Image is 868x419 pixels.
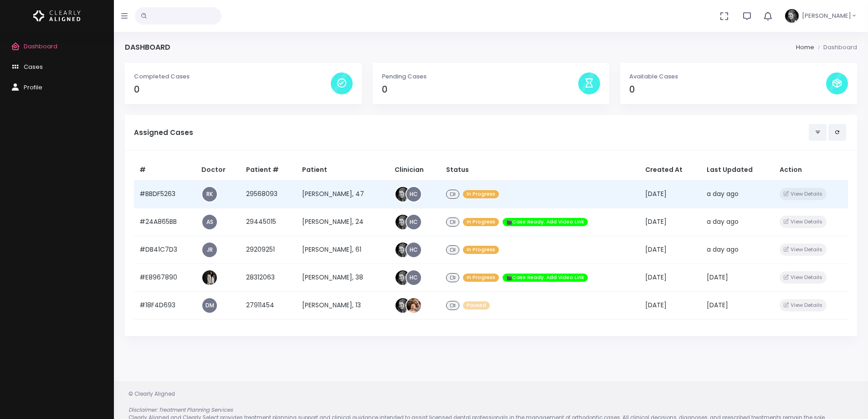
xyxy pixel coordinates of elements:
span: [DATE] [645,189,667,198]
span: [DATE] [645,217,667,226]
a: HC [406,187,421,202]
h4: 0 [629,84,826,95]
img: Header Avatar [784,8,800,24]
span: [DATE] [645,300,667,310]
span: In Progress [463,190,499,199]
a: RK [202,187,217,202]
h4: Dashboard [125,43,170,52]
button: View Details [780,299,827,311]
td: [PERSON_NAME], 47 [297,180,390,208]
a: DM [202,298,217,313]
img: Logo Horizontal [33,6,81,26]
p: Pending Cases [382,72,579,81]
td: #18F4D693 [134,291,196,319]
span: a day ago [707,189,739,198]
th: Doctor [196,160,241,181]
td: [PERSON_NAME], 24 [297,208,390,236]
h5: Assigned Cases [134,129,809,137]
td: #24A865BB [134,208,196,236]
h4: 0 [134,84,331,95]
td: 27911454 [241,291,296,319]
span: In Progress [463,218,499,227]
th: # [134,160,196,181]
td: 29209251 [241,236,296,264]
p: Completed Cases [134,72,331,81]
a: JR [202,243,217,257]
a: HC [406,215,421,229]
span: Paused [463,301,490,310]
td: 28312063 [241,264,296,291]
span: [DATE] [707,273,728,282]
span: [DATE] [645,273,667,282]
li: Dashboard [814,43,857,52]
span: [DATE] [645,245,667,254]
td: #BBDF5263 [134,180,196,208]
th: Action [774,160,848,181]
a: AS [202,215,217,229]
a: HC [406,243,421,257]
button: View Details [780,216,827,228]
th: Patient # [241,160,296,181]
span: [PERSON_NAME] [802,11,851,21]
span: In Progress [463,274,499,282]
th: Patient [297,160,390,181]
em: Disclaimer: Treatment Planning Services [128,406,233,414]
span: Dashboard [24,42,57,51]
td: [PERSON_NAME], 61 [297,236,390,264]
h4: 0 [382,84,579,95]
th: Created At [640,160,701,181]
span: In Progress [463,246,499,254]
span: a day ago [707,245,739,254]
span: Cases [24,62,43,71]
td: [PERSON_NAME], 38 [297,264,390,291]
span: 🎬Case Ready. Add Video Link [503,218,588,227]
button: View Details [780,243,827,256]
p: Available Cases [629,72,826,81]
li: Home [796,43,814,52]
td: #E8967890 [134,264,196,291]
td: 29568093 [241,180,296,208]
td: [PERSON_NAME], 13 [297,291,390,319]
th: Status [441,160,640,181]
span: [DATE] [707,300,728,310]
span: 🎬Case Ready. Add Video Link [503,274,588,282]
th: Last Updated [701,160,774,181]
button: View Details [780,188,827,200]
button: View Details [780,271,827,284]
td: 29445015 [241,208,296,236]
span: a day ago [707,217,739,226]
span: Profile [24,83,42,92]
a: HC [406,270,421,285]
td: #DB41C7D3 [134,236,196,264]
th: Clinician [389,160,440,181]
